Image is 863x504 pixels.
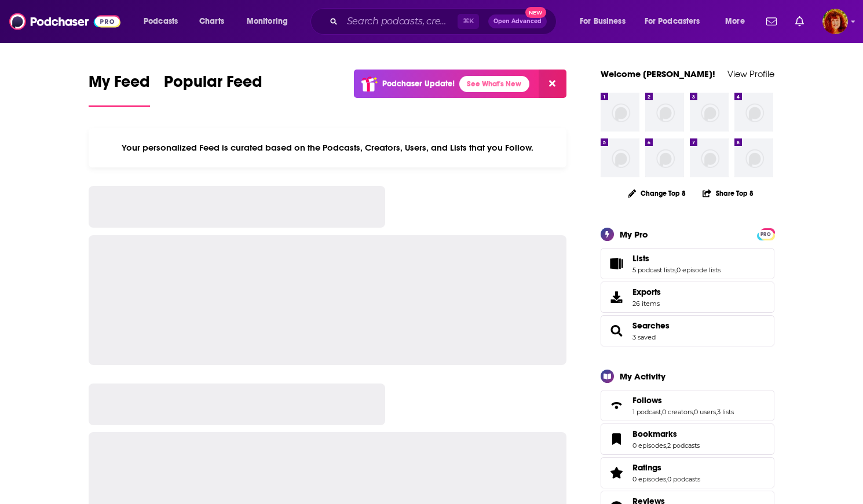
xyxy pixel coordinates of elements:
[601,68,715,79] a: Welcome [PERSON_NAME]!
[632,429,700,439] a: Bookmarks
[666,475,667,483] span: ,
[666,441,667,450] span: ,
[822,9,848,34] img: User Profile
[667,475,700,483] a: 0 podcasts
[690,138,729,177] img: missing-image.png
[632,429,677,439] span: Bookmarks
[239,12,303,31] button: open menu
[620,371,665,382] div: My Activity
[632,475,666,483] a: 0 episodes
[632,462,661,473] span: Ratings
[632,462,700,473] a: Ratings
[605,397,628,414] a: Follows
[632,253,649,264] span: Lists
[605,465,628,481] a: Ratings
[605,431,628,447] a: Bookmarks
[601,423,774,455] span: Bookmarks
[199,13,224,30] span: Charts
[645,93,684,132] img: missing-image.png
[637,12,717,31] button: open menu
[822,9,848,34] button: Show profile menu
[662,408,693,416] a: 0 creators
[488,14,547,28] button: Open AdvancedNew
[144,13,178,30] span: Podcasts
[661,408,662,416] span: ,
[572,12,640,31] button: open menu
[601,282,774,313] a: Exports
[759,230,773,239] span: PRO
[667,441,700,450] a: 2 podcasts
[601,315,774,346] span: Searches
[716,408,717,416] span: ,
[9,10,120,32] img: Podchaser - Follow, Share and Rate Podcasts
[632,395,734,406] a: Follows
[601,390,774,421] span: Follows
[676,266,721,274] a: 0 episode lists
[632,395,662,406] span: Follows
[605,255,628,272] a: Lists
[734,93,773,132] img: missing-image.png
[601,93,639,132] img: missing-image.png
[632,253,721,264] a: Lists
[632,441,666,450] a: 0 episodes
[605,323,628,339] a: Searches
[342,12,458,31] input: Search podcasts, credits, & more...
[702,182,754,204] button: Share Top 8
[822,9,848,34] span: Logged in as rpalermo
[632,287,661,297] span: Exports
[632,333,656,341] a: 3 saved
[791,12,809,31] a: Show notifications dropdown
[734,138,773,177] img: missing-image.png
[605,289,628,305] span: Exports
[645,138,684,177] img: missing-image.png
[89,72,150,98] span: My Feed
[601,138,639,177] img: missing-image.png
[645,13,700,30] span: For Podcasters
[458,14,479,29] span: ⌘ K
[690,93,729,132] img: missing-image.png
[717,408,734,416] a: 3 lists
[89,128,566,167] div: Your personalized Feed is curated based on the Podcasts, Creators, Users, and Lists that you Follow.
[601,457,774,488] span: Ratings
[762,12,781,31] a: Show notifications dropdown
[632,320,670,331] a: Searches
[621,186,693,200] button: Change Top 8
[459,76,529,92] a: See What's New
[759,229,773,238] a: PRO
[247,13,288,30] span: Monitoring
[321,8,568,35] div: Search podcasts, credits, & more...
[493,19,542,24] span: Open Advanced
[601,248,774,279] span: Lists
[694,408,716,416] a: 0 users
[632,266,675,274] a: 5 podcast lists
[89,72,150,107] a: My Feed
[675,266,676,274] span: ,
[693,408,694,416] span: ,
[725,13,745,30] span: More
[525,7,546,18] span: New
[192,12,231,31] a: Charts
[717,12,759,31] button: open menu
[727,68,774,79] a: View Profile
[632,300,661,308] span: 26 items
[580,13,626,30] span: For Business
[164,72,262,107] a: Popular Feed
[164,72,262,98] span: Popular Feed
[620,229,648,240] div: My Pro
[382,79,455,89] p: Podchaser Update!
[136,12,193,31] button: open menu
[632,408,661,416] a: 1 podcast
